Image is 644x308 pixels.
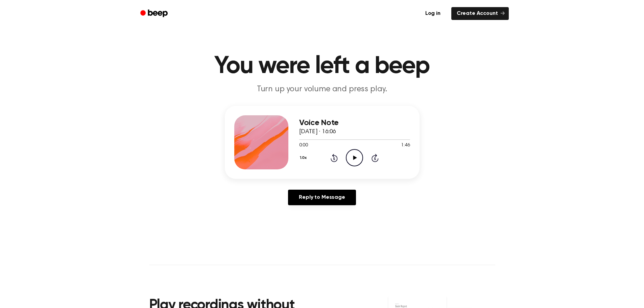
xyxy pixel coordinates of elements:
a: Create Account [451,7,509,20]
h1: You were left a beep [149,54,495,78]
h3: Voice Note [299,118,410,127]
span: 1:46 [401,142,410,149]
p: Turn up your volume and press play. [192,84,452,95]
a: Beep [136,7,174,20]
span: 0:00 [299,142,308,149]
button: 1.0x [299,152,309,164]
span: [DATE] · 16:06 [299,129,336,135]
a: Log in [419,6,447,21]
a: Reply to Message [288,190,356,205]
